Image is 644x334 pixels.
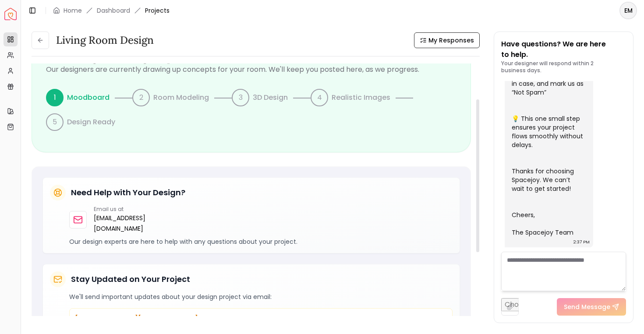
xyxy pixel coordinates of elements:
div: 2 [132,89,150,106]
span: My Responses [428,36,474,45]
p: Your designer will respond within 2 business days. [501,60,626,74]
p: Our design experts are here to help with any questions about your project. [69,237,453,246]
p: Have questions? We are here to help. [501,39,626,60]
p: Room Modeling [153,92,209,103]
p: [EMAIL_ADDRESS][DOMAIN_NAME] [75,314,447,324]
h5: Need Help with Your Design? [71,186,185,199]
a: [EMAIL_ADDRESS][DOMAIN_NAME] [94,213,155,234]
p: Design Ready [67,117,115,127]
p: We'll send important updates about your design project via email: [69,292,453,301]
p: Moodboard [67,92,110,103]
div: 4 [311,89,328,106]
a: Dashboard [97,6,130,15]
p: Email us at [94,206,155,213]
div: 3 [232,89,249,106]
p: Our designers are currently drawing up concepts for your room. We'll keep you posted here, as we ... [46,64,456,75]
span: Projects [145,6,170,15]
h3: Living Room design [56,33,154,47]
button: EM [619,2,637,19]
div: 1 [46,89,64,106]
a: Home [64,6,82,15]
h5: Stay Updated on Your Project [71,273,190,285]
nav: breadcrumb [53,6,170,15]
img: Spacejoy Logo [4,8,17,20]
div: 5 [46,113,64,131]
a: Spacejoy [4,8,17,20]
div: 2:37 PM [573,238,590,246]
span: EM [620,3,636,18]
p: 3D Design [253,92,288,103]
p: Realistic Images [332,92,390,103]
button: My Responses [414,32,480,48]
